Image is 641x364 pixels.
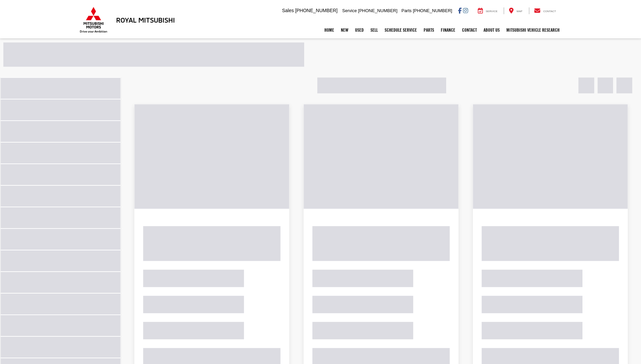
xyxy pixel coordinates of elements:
a: About Us [480,22,503,38]
span: Map [517,10,522,13]
a: Sell [367,22,381,38]
a: Used [352,22,367,38]
a: Finance [437,22,459,38]
span: Parts [401,8,412,13]
a: Map [504,7,527,14]
span: Service [486,10,498,13]
a: New [337,22,352,38]
span: [PHONE_NUMBER] [413,8,452,13]
span: [PHONE_NUMBER] [358,8,397,13]
a: Mitsubishi Vehicle Research [503,22,563,38]
a: Schedule Service: Opens in a new tab [381,22,420,38]
a: Home [321,22,337,38]
a: Parts: Opens in a new tab [420,22,437,38]
span: Contact [543,10,556,13]
a: Service [473,7,503,14]
span: [PHONE_NUMBER] [295,8,337,13]
span: Sales [282,8,294,13]
a: Instagram: Click to visit our Instagram page [463,8,468,13]
h3: Royal Mitsubishi [116,16,175,24]
a: Facebook: Click to visit our Facebook page [458,8,462,13]
a: Contact [459,22,480,38]
img: Mitsubishi [78,7,109,33]
a: Contact [529,7,561,14]
span: Service [342,8,357,13]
